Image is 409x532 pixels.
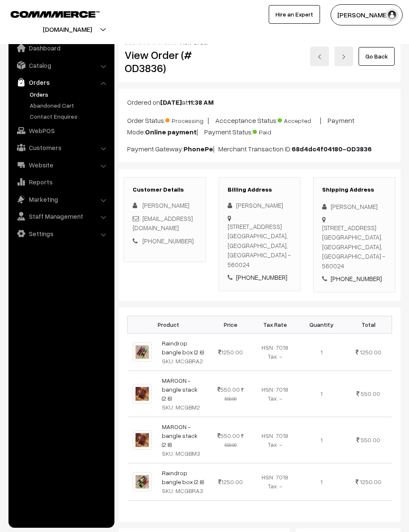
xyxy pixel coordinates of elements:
[292,145,372,153] b: 68d4dc4f04180-OD3836
[320,478,323,485] span: 1
[11,58,111,73] a: Catalog
[331,4,403,25] button: [PERSON_NAME]
[162,486,204,495] div: SKU: MCGBRA3
[28,101,111,110] a: Abandoned Cart
[162,377,198,402] a: MAROON - bangle stack (2.6)
[322,223,387,271] div: [STREET_ADDRESS] [GEOGRAPHIC_DATA], [GEOGRAPHIC_DATA], [GEOGRAPHIC_DATA] - 560024
[162,423,198,448] a: MAROON - bangle stack (2.8)
[386,8,398,21] img: user
[228,222,292,270] div: [STREET_ADDRESS] [GEOGRAPHIC_DATA], [GEOGRAPHIC_DATA], [GEOGRAPHIC_DATA] - 560024
[320,436,323,443] span: 1
[360,348,381,356] span: 1250.00
[162,469,204,485] a: Raindrop bangle box (2.8)
[298,316,345,333] th: Quantity
[11,40,111,56] a: Dashboard
[218,348,243,356] span: 1250.00
[11,192,111,207] a: Marketing
[125,48,206,75] h2: View Order (# OD3836)
[133,472,152,492] img: 2.8.jpg
[11,140,111,155] a: Customers
[13,19,122,40] button: [DOMAIN_NAME]
[11,174,111,189] a: Reports
[127,114,392,137] p: Order Status: | Accceptance Status: | Payment Mode: | Payment Status:
[331,275,382,282] a: [PHONE_NUMBER]
[359,47,395,66] a: Go Back
[133,430,152,450] img: maroon 2.jpg
[225,433,244,448] strike: 650.00
[142,237,194,245] a: [PHONE_NUMBER]
[217,432,240,439] span: 550.00
[262,474,288,490] span: HSN: 7018 Tax: -
[322,202,387,212] div: [PERSON_NAME]
[162,340,204,356] a: Raindrop bangle box (2.6)
[11,226,111,241] a: Settings
[127,97,392,107] p: Ordered on at
[128,316,210,333] th: Product
[361,436,380,443] span: 550.00
[133,186,197,193] h3: Customer Details
[28,112,111,121] a: Contact Enquires
[262,432,288,448] span: HSN: 7018 Tax: -
[320,348,323,356] span: 1
[262,344,288,360] span: HSN: 7018 Tax: -
[133,214,193,232] a: [EMAIL_ADDRESS][DOMAIN_NAME]
[11,75,111,90] a: Orders
[278,114,320,125] span: Accepted
[142,201,189,209] span: [PERSON_NAME]
[225,387,244,401] strike: 650.00
[228,201,292,210] div: [PERSON_NAME]
[160,98,182,106] b: [DATE]
[253,125,295,136] span: Paid
[361,390,380,397] span: 550.00
[317,54,322,59] img: left-arrow.png
[11,11,100,17] img: COMMMERCE
[269,5,320,24] a: Hire an Expert
[133,384,152,404] img: maroon 2.jpg
[184,145,213,153] b: PhonePe
[133,343,152,362] img: 2.6.jpg
[11,123,111,138] a: WebPOS
[11,209,111,224] a: Staff Management
[345,316,392,333] th: Total
[11,157,111,173] a: Website
[127,144,392,154] p: Payment Gateway: | Merchant Transaction ID:
[162,403,204,412] div: SKU: MCGBM2
[162,357,204,365] div: SKU: MCGBRA2
[165,114,208,125] span: Processing
[360,478,381,485] span: 1250.00
[320,390,323,397] span: 1
[228,186,292,193] h3: Billing Address
[262,386,288,402] span: HSN: 7018 Tax: -
[11,8,85,19] a: COMMMERCE
[322,186,387,193] h3: Shipping Address
[217,386,240,393] span: 550.00
[251,316,298,333] th: Tax Rate
[162,449,204,458] div: SKU: MCGBM3
[218,478,243,485] span: 1250.00
[236,273,287,281] a: [PHONE_NUMBER]
[145,128,197,136] b: Online payment
[341,54,346,59] img: right-arrow.png
[188,98,214,106] b: 11:38 AM
[28,90,111,99] a: Orders
[210,316,252,333] th: Price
